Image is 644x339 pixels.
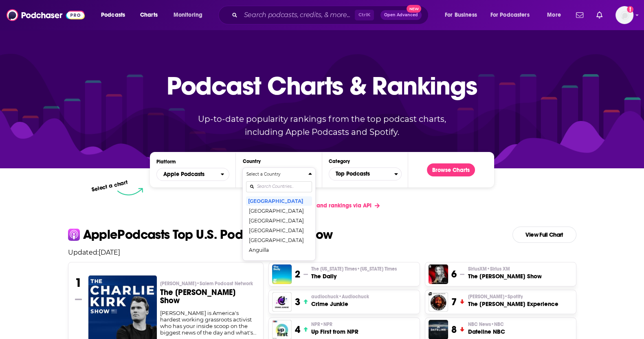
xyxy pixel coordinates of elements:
[468,321,505,328] p: NBC News • NBC
[338,294,369,299] span: • Audiochuck
[384,13,418,17] span: Open Advanced
[246,216,312,225] button: [GEOGRAPHIC_DATA]
[156,168,229,181] button: open menu
[311,293,369,300] span: audiochuck
[468,328,505,336] h3: Dateline NBC
[75,275,82,290] h3: 1
[272,264,292,284] a: The Daily
[101,9,125,21] span: Podcasts
[468,321,505,336] a: NBC News•NBCDateline NBC
[486,266,510,272] span: • Sirius XM
[272,292,292,312] img: Crime Junkie
[140,9,158,21] span: Charts
[68,229,80,240] img: apple Icon
[258,196,386,216] a: Get podcast charts and rankings via API
[355,10,374,20] span: Ctrl K
[62,249,583,256] p: Updated: [DATE]
[160,280,253,287] span: [PERSON_NAME]
[311,300,369,308] h3: Crime Junkie
[485,9,541,22] button: open menu
[490,321,503,327] span: • NBC
[451,324,457,336] h3: 8
[427,163,475,176] button: Browse Charts
[627,6,633,13] svg: Add a profile image
[311,293,369,300] p: audiochuck • Audiochuck
[512,227,576,243] a: View Full Chart
[407,5,421,13] span: New
[246,196,312,206] button: [GEOGRAPHIC_DATA]
[264,202,371,209] span: Get podcast charts and rankings via API
[439,9,487,22] button: open menu
[246,172,305,176] h4: Select a Country
[95,9,136,22] button: open menu
[468,266,510,272] span: SiriusXM
[160,288,257,305] h3: The [PERSON_NAME] Show
[445,9,477,21] span: For Business
[468,266,541,272] p: SiriusXM • Sirius XM
[504,294,523,299] span: • Spotify
[380,10,422,20] button: Open AdvancedNew
[451,268,457,280] h3: 6
[615,6,633,24] img: User Profile
[160,310,257,336] div: [PERSON_NAME] is America's hardest working grassroots activist who has your inside scoop on the b...
[167,59,477,112] p: Podcast Charts & Rankings
[468,293,558,300] p: Joe Rogan • Spotify
[117,188,143,196] img: select arrow
[357,266,397,272] span: • [US_STATE] Times
[311,328,358,336] h3: Up First from NPR
[311,266,397,272] p: The New York Times • New York Times
[174,9,202,21] span: Monitoring
[615,6,633,24] span: Logged in as evankrask
[429,292,448,312] img: The Joe Rogan Experience
[311,321,358,328] p: NPR • NPR
[311,266,397,280] a: The [US_STATE] Times•[US_STATE] TimesThe Daily
[246,181,312,192] input: Search Countries...
[242,167,315,261] button: Countries
[160,280,257,310] a: [PERSON_NAME]•Salem Podcast NetworkThe [PERSON_NAME] Show
[246,206,312,216] button: [GEOGRAPHIC_DATA]
[429,264,448,284] a: The Megyn Kelly Show
[295,268,300,280] h3: 2
[311,272,397,280] h3: The Daily
[246,225,312,235] button: [GEOGRAPHIC_DATA]
[541,9,571,22] button: open menu
[468,300,558,308] h3: The [PERSON_NAME] Experience
[7,7,85,23] img: Podchaser - Follow, Share and Rate Podcasts
[160,280,257,287] p: Charlie Kirk • Salem Podcast Network
[547,9,561,21] span: More
[226,6,436,24] div: Search podcasts, credits, & more...
[156,168,229,181] h2: Platforms
[593,8,606,22] a: Show notifications dropdown
[246,245,312,255] button: Anguilla
[451,296,457,308] h3: 7
[329,167,394,181] span: Top Podcasts
[135,9,163,22] a: Charts
[468,321,503,328] span: NBC News
[311,321,332,328] span: NPR
[83,228,333,241] p: Apple Podcasts Top U.S. Podcasts Right Now
[320,321,332,327] span: • NPR
[295,296,300,308] h3: 3
[311,321,358,336] a: NPR•NPRUp First from NPR
[241,9,355,22] input: Search podcasts, credits, & more...
[573,8,587,22] a: Show notifications dropdown
[163,172,204,177] span: Apple Podcasts
[91,179,129,193] p: Select a chart
[246,235,312,245] button: [GEOGRAPHIC_DATA]
[196,281,253,286] span: • Salem Podcast Network
[311,266,397,272] span: The [US_STATE] Times
[168,9,213,22] button: open menu
[615,6,633,24] button: Show profile menu
[468,266,541,280] a: SiriusXM•Sirius XMThe [PERSON_NAME] Show
[490,9,530,21] span: For Podcasters
[311,293,369,308] a: audiochuck•AudiochuckCrime Junkie
[468,272,541,280] h3: The [PERSON_NAME] Show
[468,293,523,300] span: [PERSON_NAME]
